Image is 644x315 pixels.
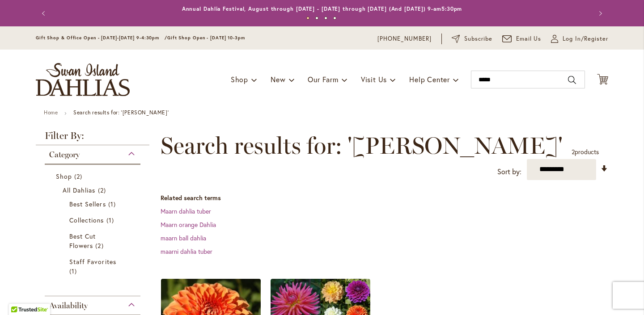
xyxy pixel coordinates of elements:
a: Staff Favorites [69,257,118,276]
a: [PHONE_NUMBER] [377,34,432,43]
button: 3 of 4 [324,17,327,20]
span: 1 [106,215,116,225]
a: Shop [56,172,131,181]
span: 1 [108,199,118,209]
span: 2 [74,172,85,181]
a: maarn ball dahlia [161,234,206,242]
span: All Dahlias [63,186,96,194]
span: Collections [69,216,104,224]
span: Best Sellers [69,200,106,208]
a: Home [44,109,58,116]
a: maarni dahlia tuber [161,247,212,256]
span: Staff Favorites [69,257,116,266]
span: Our Farm [308,75,338,84]
a: Subscribe [452,34,492,43]
span: New [271,75,285,84]
span: Email Us [516,34,542,43]
span: 1 [69,266,79,276]
span: 2 [98,185,108,195]
a: store logo [36,63,130,96]
button: 2 of 4 [315,17,318,20]
span: Gift Shop & Office Open - [DATE]-[DATE] 9-4:30pm / [36,35,167,41]
button: Previous [36,4,54,22]
a: Best Sellers [69,199,118,209]
iframe: Launch Accessibility Center [7,283,32,308]
span: 2 [572,147,575,156]
p: products [572,145,599,159]
label: Sort by: [497,164,521,180]
span: Visit Us [361,75,387,84]
a: Email Us [502,34,542,43]
button: 4 of 4 [333,17,336,20]
span: Gift Shop Open - [DATE] 10-3pm [167,35,245,41]
span: Best Cut Flowers [69,232,96,250]
span: Subscribe [464,34,492,43]
button: Next [590,4,608,22]
strong: Search results for: '[PERSON_NAME]' [73,109,169,116]
span: 2 [95,241,106,250]
a: Maarn dahlia tuber [161,207,211,215]
button: 1 of 4 [306,17,309,20]
span: Log In/Register [563,34,608,43]
a: Collections [69,215,118,225]
a: Annual Dahlia Festival, August through [DATE] - [DATE] through [DATE] (And [DATE]) 9-am5:30pm [182,5,462,12]
dt: Related search terms [161,193,608,202]
span: Shop [231,75,248,84]
a: Maarn orange Dahlia [161,220,216,229]
a: All Dahlias [63,185,125,195]
span: Shop [56,172,72,181]
a: Log In/Register [551,34,608,43]
strong: Filter By: [36,131,149,145]
span: Category [49,150,80,160]
span: Help Center [409,75,450,84]
span: Availability [49,301,88,311]
a: Best Cut Flowers [69,231,118,250]
span: Search results for: '[PERSON_NAME]' [161,132,563,159]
